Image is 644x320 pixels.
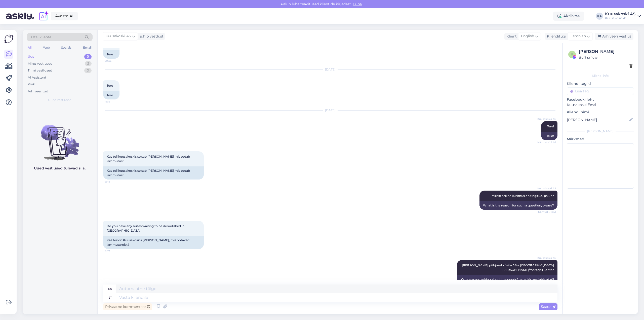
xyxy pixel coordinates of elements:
[571,52,573,56] span: u
[103,67,557,72] div: [DATE]
[138,34,164,39] div: juhib vestlust
[541,304,555,309] span: Saada
[60,44,72,51] div: Socials
[28,54,34,59] div: Uus
[28,68,52,73] div: Tiimi vestlused
[567,136,634,142] p: Märkmed
[31,34,51,40] span: Otsi kliente
[23,116,97,161] img: No chats
[103,236,204,249] div: Kas teil on Kuusakoskis [PERSON_NAME], mis ootavad lammutamist?
[27,44,32,51] div: All
[567,102,634,108] p: Kuusakoski Eesti
[51,12,78,20] a: Avasta AI
[567,129,634,133] div: [PERSON_NAME]
[84,68,92,73] div: 0
[596,13,603,20] div: KA
[28,75,46,80] div: AI Assistent
[567,81,634,86] p: Kliendi tag'id
[605,12,641,20] a: Kuusakoski ASKuusakoski AS
[504,34,517,39] div: Klient
[595,33,633,40] div: Arhiveeri vestlus
[605,12,635,16] div: Kuusakoski AS
[103,91,119,99] div: Tere
[537,117,556,121] span: Kuusakoski AS
[537,187,556,190] span: Kuusakoski AS
[103,303,152,310] div: Privaatne kommentaar
[567,110,634,115] p: Kliendi nimi
[82,44,93,51] div: Email
[28,82,35,87] div: Kõik
[48,98,71,102] span: Uued vestlused
[105,59,124,63] span: 20:36
[84,54,92,59] div: 0
[105,249,124,253] span: 9:07
[567,87,634,95] input: Lisa tag
[28,89,48,94] div: Arhiveeritud
[462,263,555,272] span: [PERSON_NAME] põhjusel küsite AS-s [GEOGRAPHIC_DATA] [PERSON_NAME]/materjali kohta?
[547,124,554,128] span: Tere!
[605,16,635,20] div: Kuusakoski AS
[103,50,119,59] div: Tere
[28,61,53,66] div: Minu vestlused
[567,74,634,78] div: Kliendi info
[537,210,556,214] span: Nähtud ✓ 8:51
[34,166,86,171] p: Uued vestlused tulevad siia.
[521,33,534,39] span: English
[85,61,92,66] div: 2
[38,11,49,21] img: explore-ai
[103,108,557,113] div: [DATE]
[108,293,112,302] div: et
[457,275,557,288] div: Why are you asking about the goods/materials available at AS [GEOGRAPHIC_DATA]?
[541,132,557,140] div: Hello!
[537,256,556,260] span: Kuusakoski AS
[42,44,51,51] div: Web
[571,33,586,39] span: Estonian
[103,166,204,180] div: Kas teil kuusakoskis seisab [PERSON_NAME] mis ootab lammutust
[479,201,557,210] div: What is the reason for such a question, please?
[537,140,556,144] span: Nähtud ✓ 8:46
[579,55,632,60] div: # ufhsn1cw
[107,84,113,87] span: Tere
[107,224,185,232] span: Do you have any buses waiting to be demolished in [GEOGRAPHIC_DATA]
[553,12,584,21] div: Aktiivne
[579,49,632,55] div: [PERSON_NAME]
[4,34,14,44] img: Askly Logo
[545,34,566,39] div: Klienditugi
[108,285,112,293] div: en
[107,155,191,163] span: Kas teil kuusakoskis seisab [PERSON_NAME] mis ootab lammutust
[105,33,131,39] span: Kuusakoski AS
[105,100,124,103] span: 16:19
[352,2,363,6] span: Luba
[105,180,124,184] span: 8:48
[567,97,634,102] p: Facebooki leht
[492,194,554,198] span: Millest selline küsimus on tingitud, palun?
[567,117,628,123] input: Lisa nimi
